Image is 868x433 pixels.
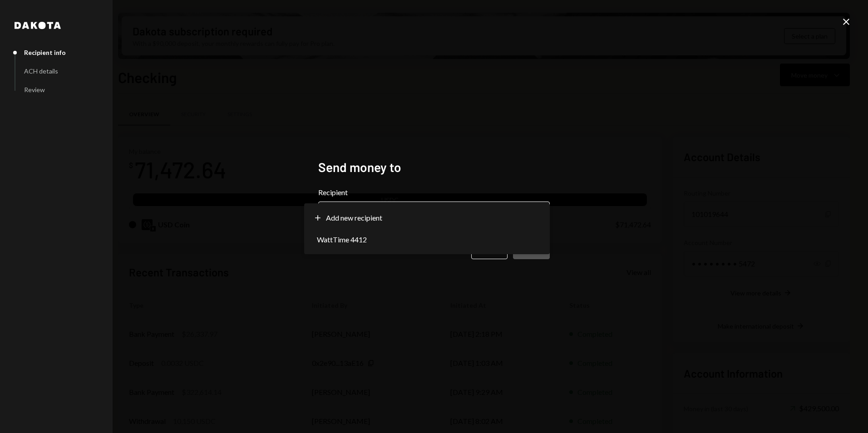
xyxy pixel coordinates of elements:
[326,212,382,223] span: Add new recipient
[318,158,550,176] h2: Send money to
[317,234,367,245] span: WattTime 4412
[24,49,66,56] div: Recipient info
[318,187,550,198] label: Recipient
[24,86,45,93] div: Review
[318,202,550,227] button: Recipient
[24,67,58,75] div: ACH details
